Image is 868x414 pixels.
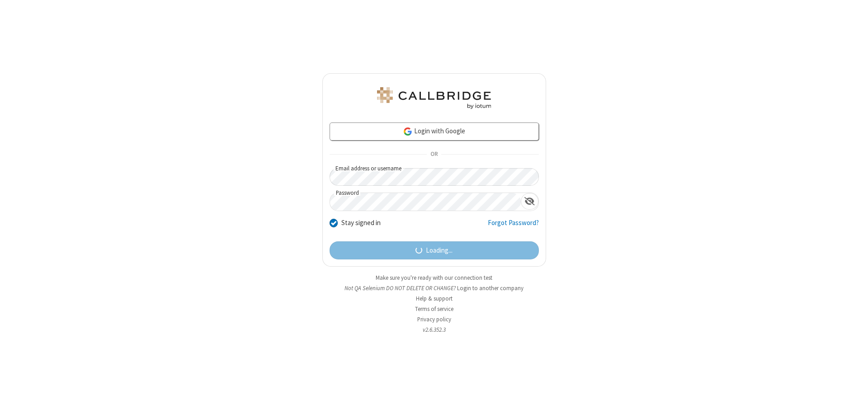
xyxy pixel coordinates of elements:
button: Login to another company [457,284,524,292]
img: google-icon.png [403,127,413,136]
img: QA Selenium DO NOT DELETE OR CHANGE [375,87,493,109]
li: Not QA Selenium DO NOT DELETE OR CHANGE? [322,284,546,292]
iframe: Chat [845,390,861,408]
a: Privacy policy [417,315,451,323]
span: OR [427,148,441,161]
button: Loading... [330,241,539,259]
a: Login with Google [330,122,539,141]
div: Show password [521,193,538,210]
input: Email address or username [330,168,539,186]
a: Terms of service [415,305,453,313]
input: Password [330,193,521,211]
li: v2.6.352.3 [322,325,546,334]
a: Make sure you're ready with our connection test [376,274,492,282]
label: Stay signed in [341,218,381,228]
a: Help & support [416,295,453,302]
span: Loading... [426,245,453,256]
a: Forgot Password? [488,218,539,235]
